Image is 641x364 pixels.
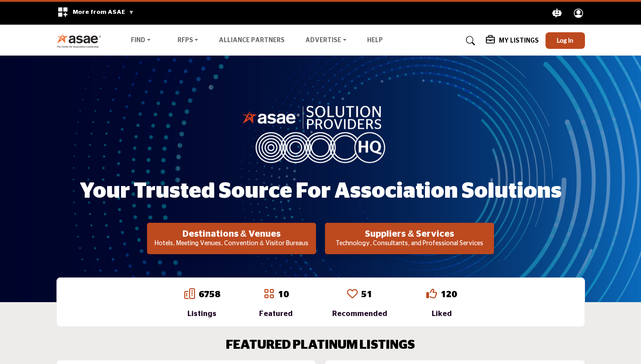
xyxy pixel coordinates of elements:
p: Technology, Consultants, and Professional Services [328,239,491,248]
a: Find [125,35,157,47]
p: Hotels, Meeting Venues, Convention & Visitor Bureaus [150,239,313,248]
span: More from ASAE [73,9,134,15]
span: Log In [557,36,573,44]
a: 120 [441,290,457,299]
button: Destinations & Venues Hotels, Meeting Venues, Convention & Visitor Bureaus [147,223,316,254]
div: Recommended [332,308,387,319]
i: Go to Liked [426,288,437,299]
a: 51 [361,290,372,299]
div: Featured [259,308,293,319]
div: My Listings [486,35,539,46]
h1: Your Trusted Source for Association Solutions [80,178,562,205]
a: 6758 [199,290,220,299]
a: Help [367,37,383,43]
a: Go to Featured [264,288,274,301]
img: image [242,104,399,163]
a: 10 [278,290,289,299]
h5: My Listings [499,37,539,45]
h2: Suppliers & Services [328,229,491,239]
a: Search [457,34,481,48]
button: Suppliers & Services Technology, Consultants, and Professional Services [325,223,494,254]
a: Go to Recommended [347,288,358,301]
a: Alliance Partners [219,37,285,43]
a: RFPs [171,35,205,47]
a: Advertise [299,35,353,47]
div: Listings [184,308,220,319]
div: More from ASAE [52,2,140,25]
div: Liked [426,308,457,319]
button: Log In [546,32,585,49]
h2: FEATURED PLATINUM LISTINGS [226,338,415,353]
img: Site Logo [56,33,106,48]
h2: Destinations & Venues [150,229,313,239]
